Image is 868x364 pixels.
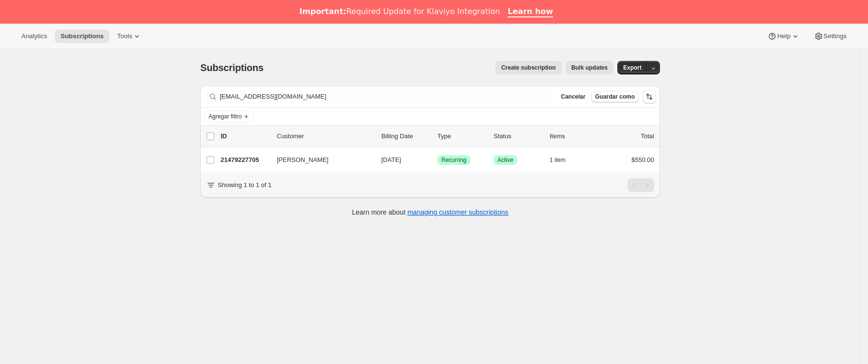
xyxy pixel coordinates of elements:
button: Help [762,29,806,43]
p: ID [221,131,269,141]
span: Settings [823,32,847,40]
a: Learn how [508,7,553,17]
span: Bulk updates [571,64,608,72]
a: managing customer subscriptions [407,208,509,216]
span: Cancelar [561,93,585,101]
span: Help [777,32,790,40]
span: Create subscription [501,64,556,72]
div: Required Update for Klaviyo Integration [299,7,500,16]
nav: Paginación [628,178,654,192]
button: Agregar filtro [204,111,254,122]
button: Cancelar [557,91,589,102]
div: 21479227705[PERSON_NAME][DATE]LogradoRecurringLogradoActive1 item$550.00 [221,153,654,167]
p: Total [641,131,654,141]
b: Important: [299,7,346,16]
div: IDCustomerBilling DateTypeStatusItemsTotal [221,131,654,141]
input: Filter subscribers [220,90,551,103]
span: Subscriptions [200,62,264,73]
button: Ordenar los resultados [643,90,656,103]
button: Analytics [15,29,53,43]
span: Subscriptions [60,32,104,40]
span: Export [623,64,642,72]
span: $550.00 [631,156,654,163]
span: Guardar como [595,93,635,101]
button: Guardar como [591,91,639,102]
span: Active [497,156,513,164]
p: Showing 1 to 1 of 1 [218,180,271,190]
span: Analytics [21,32,47,40]
button: Subscriptions [55,29,109,43]
span: [DATE] [381,156,401,163]
div: Items [550,131,598,141]
p: Learn more about [352,207,509,217]
p: Status [494,131,542,141]
span: [PERSON_NAME] [277,155,329,165]
button: Export [617,61,647,74]
p: 21479227705 [221,155,269,165]
span: Agregar filtro [209,113,242,120]
div: Type [437,131,486,141]
p: Customer [277,131,374,141]
button: [PERSON_NAME] [271,152,368,168]
span: 1 item [550,156,566,164]
button: Tools [111,29,148,43]
button: Settings [808,29,853,43]
span: Tools [117,32,132,40]
p: Billing Date [381,131,430,141]
button: Create subscription [495,61,562,74]
button: 1 item [550,153,576,167]
button: Bulk updates [566,61,614,74]
span: Recurring [441,156,466,164]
